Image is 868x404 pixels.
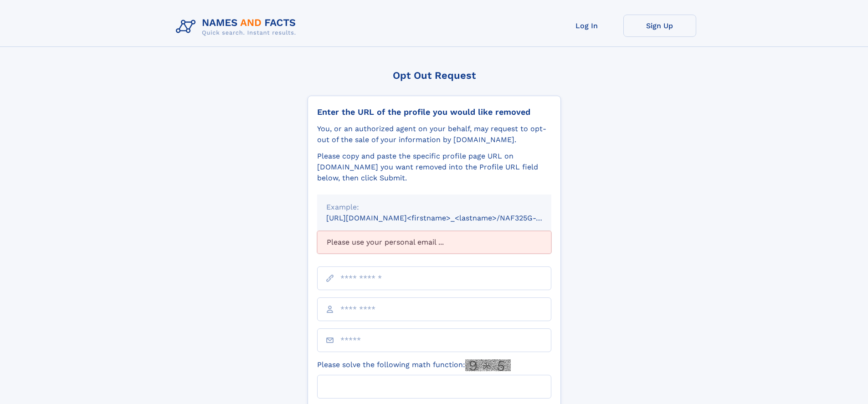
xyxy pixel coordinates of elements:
a: Log In [550,15,623,37]
div: Please copy and paste the specific profile page URL on [DOMAIN_NAME] you want removed into the Pr... [317,151,551,184]
div: Opt Out Request [308,70,561,81]
div: Enter the URL of the profile you would like removed [317,107,551,117]
div: Please use your personal email ... [317,231,551,254]
a: Sign Up [623,15,696,37]
div: Example: [326,202,542,213]
small: [URL][DOMAIN_NAME]<firstname>_<lastname>/NAF325G-xxxxxxxx [326,214,569,222]
label: Please solve the following math function: [317,359,511,371]
div: You, or an authorized agent on your behalf, may request to opt-out of the sale of your informatio... [317,123,551,145]
img: Logo Names and Facts [172,15,303,39]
